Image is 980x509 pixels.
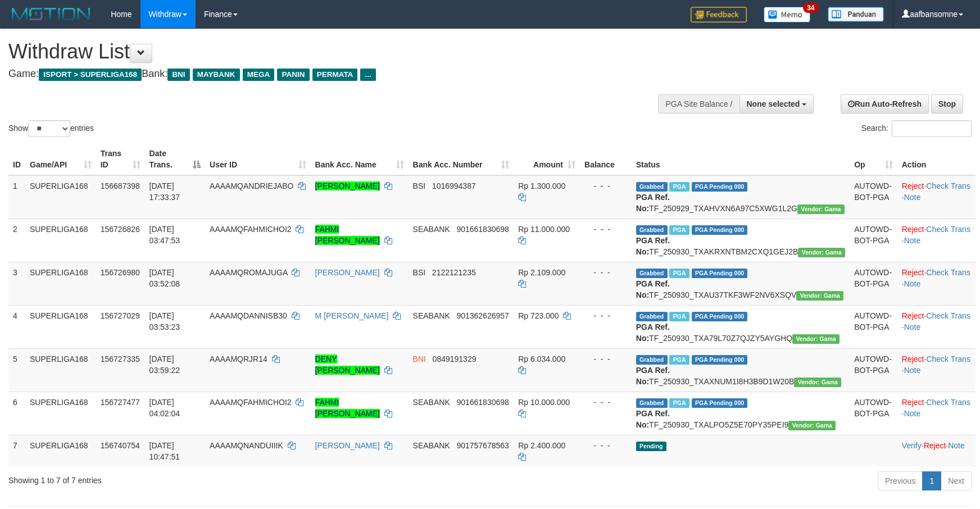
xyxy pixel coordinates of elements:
th: Amount: activate to sort column ascending [514,143,580,175]
div: PGA Site Balance / [658,94,739,113]
a: Check Trans [926,225,970,234]
span: Copy 901661830698 to clipboard [456,225,509,234]
th: Game/API: activate to sort column ascending [25,143,96,175]
span: BNI [413,355,426,363]
a: Note [948,441,965,450]
th: Date Trans.: activate to sort column descending [145,143,205,175]
a: Verify [902,441,922,450]
span: SEABANK [413,441,450,450]
td: · · [897,262,976,305]
td: TF_250930_TXALPO5Z5E70PY35PEI9 [632,392,850,435]
td: SUPERLIGA168 [25,435,96,467]
span: AAAAMQROMAJUGA [210,268,287,277]
td: · · [897,435,976,467]
span: ISPORT > SUPERLIGA168 [39,69,142,81]
a: Reject [902,398,924,407]
a: DENY [PERSON_NAME] [315,355,380,375]
span: SEABANK [413,225,450,234]
span: Vendor URL: https://trx31.1velocity.biz [797,204,845,214]
td: · · [897,392,976,435]
td: SUPERLIGA168 [25,175,96,219]
td: 1 [8,175,25,219]
a: Reject [902,355,924,363]
td: TF_250930_TXA79L70Z7QJZY5AYGHQ [632,305,850,348]
a: Previous [878,471,923,490]
span: 156727335 [101,355,140,363]
span: PGA Pending [692,182,748,192]
span: Marked by aafromsomean [669,269,689,278]
b: PGA Ref. No: [636,236,670,256]
td: SUPERLIGA168 [25,305,96,348]
span: Marked by aafandaneth [669,398,689,408]
span: [DATE] 04:02:04 [149,398,180,418]
span: Grabbed [636,269,668,278]
th: Balance [580,143,632,175]
span: AAAAMQDANNISB30 [210,311,287,320]
span: MAYBANK [193,69,240,81]
a: Stop [931,94,963,113]
span: Copy 901661830698 to clipboard [456,398,509,407]
span: PGA Pending [692,398,748,408]
a: Check Trans [926,311,970,320]
td: AUTOWD-BOT-PGA [850,305,897,348]
span: Copy 901362626957 to clipboard [456,311,509,320]
b: PGA Ref. No: [636,322,670,343]
span: Marked by aafandaneth [669,225,689,235]
span: PGA Pending [692,355,748,365]
span: AAAAMQANDRIEJABO [210,181,293,190]
td: TF_250929_TXAHVXN6A97C5XWG1L2G [632,175,850,219]
a: Note [904,366,921,375]
span: Marked by aafnonsreyleab [669,355,689,365]
a: FAHMI [PERSON_NAME] [315,398,380,418]
b: PGA Ref. No: [636,193,670,213]
td: SUPERLIGA168 [25,392,96,435]
a: Note [904,322,921,331]
td: AUTOWD-BOT-PGA [850,392,897,435]
span: Grabbed [636,182,668,192]
td: · · [897,348,976,392]
td: 7 [8,435,25,467]
td: AUTOWD-BOT-PGA [850,348,897,392]
a: Note [904,409,921,418]
b: PGA Ref. No: [636,366,670,386]
span: AAAAMQFAHMICHOI2 [210,398,291,407]
td: TF_250930_TXAXNUM1I8H3B9D1W20B [632,348,850,392]
a: [PERSON_NAME] [315,181,380,190]
span: PGA Pending [692,225,748,235]
a: Check Trans [926,355,970,363]
td: TF_250930_TXAU37TKF3WF2NV6XSQV [632,262,850,305]
td: 5 [8,348,25,392]
td: 6 [8,392,25,435]
td: · · [897,219,976,262]
span: Vendor URL: https://trx31.1velocity.biz [798,248,845,257]
div: - - - [584,180,627,192]
span: PANIN [277,69,309,81]
a: Reject [902,311,924,320]
span: Grabbed [636,312,668,321]
span: Grabbed [636,398,668,408]
span: Vendor URL: https://trx31.1velocity.biz [796,291,843,301]
span: Copy 2122121235 to clipboard [432,268,476,277]
span: 156687398 [101,181,140,190]
span: 156727477 [101,398,140,407]
span: SEABANK [413,398,450,407]
span: Grabbed [636,355,668,365]
img: Feedback.jpg [691,7,747,22]
span: 156727029 [101,311,140,320]
td: AUTOWD-BOT-PGA [850,262,897,305]
td: 4 [8,305,25,348]
span: Vendor URL: https://trx31.1velocity.biz [792,334,840,344]
th: Status [632,143,850,175]
a: Check Trans [926,181,970,190]
a: Reject [902,268,924,277]
span: Rp 10.000.000 [518,398,570,407]
span: AAAAMQNANDUIIIK [210,441,283,450]
input: Search: [892,120,972,137]
span: AAAAMQFAHMICHOI2 [210,225,291,234]
span: Rp 1.300.000 [518,181,565,190]
span: Vendor URL: https://trx31.1velocity.biz [788,421,836,430]
th: Trans ID: activate to sort column ascending [96,143,145,175]
div: - - - [584,310,627,321]
a: [PERSON_NAME] [315,268,380,277]
button: None selected [739,94,814,113]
